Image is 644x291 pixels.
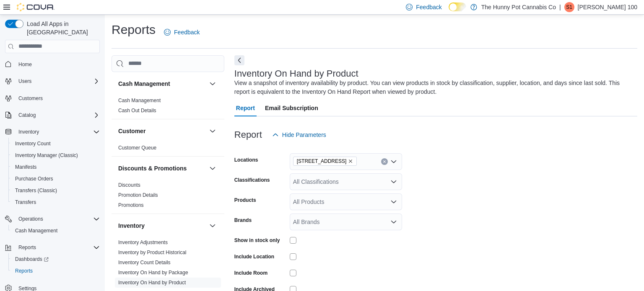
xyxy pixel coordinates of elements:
[18,78,31,85] span: Users
[118,127,145,135] h3: Customer
[118,270,188,276] a: Inventory On Hand by Package
[12,174,57,184] a: Purchase Orders
[15,76,100,86] span: Users
[118,182,140,188] span: Discounts
[12,254,52,264] a: Dashboards
[15,227,57,234] span: Cash Management
[12,174,100,184] span: Purchase Orders
[348,159,353,164] button: Remove 400 Pacific Ave from selection in this group
[12,197,100,207] span: Transfers
[234,69,358,79] h3: Inventory On Hand by Product
[15,268,33,274] span: Reports
[118,127,206,135] button: Customer
[18,244,36,251] span: Reports
[15,164,36,170] span: Manifests
[18,112,36,118] span: Catalog
[12,185,100,196] span: Transfers (Classic)
[18,216,43,222] span: Operations
[118,221,145,230] h3: Inventory
[17,3,55,11] img: Cova
[112,180,224,214] div: Discounts & Promotions
[15,140,51,147] span: Inventory Count
[174,28,200,36] span: Feedback
[118,192,158,198] span: Promotion Details
[118,260,171,265] a: Inventory Count Details
[8,265,103,277] button: Reports
[234,270,267,276] label: Include Room
[18,129,39,135] span: Inventory
[15,152,78,159] span: Inventory Manager (Classic)
[12,266,36,276] a: Reports
[15,214,100,224] span: Operations
[118,202,144,208] a: Promotions
[208,163,218,173] button: Discounts & Promotions
[15,110,39,120] button: Catalog
[12,226,100,236] span: Cash Management
[118,239,168,245] a: Inventory Adjustments
[234,217,252,224] label: Brands
[8,161,103,173] button: Manifests
[112,21,156,38] h1: Reports
[559,2,561,12] p: |
[118,279,186,286] span: Inventory On Hand by Product
[8,173,103,185] button: Purchase Orders
[2,75,103,87] button: Users
[15,187,57,194] span: Transfers (Classic)
[449,3,466,11] input: Dark Mode
[12,197,39,207] a: Transfers
[208,126,218,136] button: Customer
[112,95,224,119] div: Cash Management
[208,221,218,231] button: Inventory
[118,108,156,113] a: Cash Out Details
[15,110,100,120] span: Catalog
[15,214,47,224] button: Operations
[118,164,206,173] button: Discounts & Promotions
[390,219,397,225] button: Open list of options
[234,79,633,96] div: View a snapshot of inventory availability by product. You can view products in stock by classific...
[118,145,156,151] a: Customer Queue
[15,93,46,103] a: Customers
[12,185,60,196] a: Transfers (Classic)
[15,127,100,137] span: Inventory
[118,259,171,266] span: Inventory Count Details
[2,242,103,253] button: Reports
[12,226,61,236] a: Cash Management
[234,177,270,183] label: Classifications
[234,237,280,244] label: Show in stock only
[15,127,42,137] button: Inventory
[390,158,397,165] button: Open list of options
[118,249,187,256] span: Inventory by Product Historical
[8,196,103,208] button: Transfers
[234,55,244,65] button: Next
[118,80,206,88] button: Cash Management
[118,221,206,230] button: Inventory
[416,3,441,11] span: Feedback
[161,24,203,41] a: Feedback
[234,253,274,260] label: Include Location
[15,175,53,182] span: Purchase Orders
[112,143,224,156] div: Customer
[2,109,103,121] button: Catalog
[390,178,397,185] button: Open list of options
[2,126,103,138] button: Inventory
[118,98,161,103] a: Cash Management
[12,139,100,149] span: Inventory Count
[15,76,35,86] button: Users
[12,162,100,172] span: Manifests
[118,280,186,286] a: Inventory On Hand by Product
[18,95,43,102] span: Customers
[12,150,100,160] span: Inventory Manager (Classic)
[15,199,36,206] span: Transfers
[12,139,54,149] a: Inventory Count
[15,93,100,103] span: Customers
[236,100,255,116] span: Report
[12,254,100,264] span: Dashboards
[2,92,103,104] button: Customers
[2,213,103,225] button: Operations
[15,59,35,70] a: Home
[566,2,572,12] span: S1
[381,158,388,165] button: Clear input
